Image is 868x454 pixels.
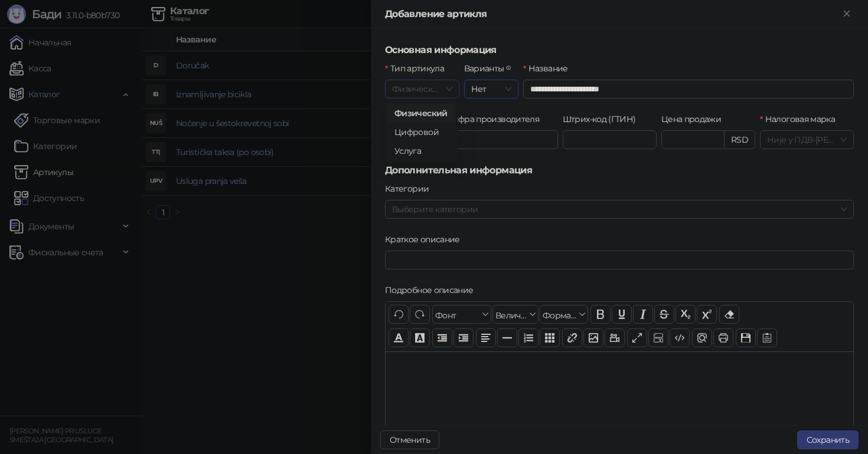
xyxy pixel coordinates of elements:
[389,305,409,324] button: Поврати
[661,113,729,126] label: Цена продажи
[757,328,777,347] button: Шаблон
[736,328,756,347] button: Сачувај
[432,328,452,347] button: Извлачење
[432,305,491,324] button: Фонт
[385,62,452,75] label: Тип артикула
[523,62,575,75] label: Название
[410,305,430,324] button: Понови
[713,328,733,347] button: Штампај
[385,182,436,195] label: Категории
[385,163,854,177] h5: Дополнительная информация
[518,328,539,347] button: Листа
[410,328,430,347] button: Боја позадине
[627,328,647,347] button: Приказ преко целог екрана
[692,328,712,347] button: Преглед
[444,113,546,126] label: Шифра производителя
[767,131,847,149] span: Није у ПДВ - [PERSON_NAME] ( 0,00 %)
[540,328,560,347] button: Табела
[394,107,448,120] div: Физический
[385,284,481,297] label: Подробное описание
[633,305,653,324] button: Искошено
[444,130,558,149] input: Шифра производителя
[563,113,643,126] label: Штрих-код (ГТИН)
[380,430,439,449] button: Отменить
[605,328,625,347] button: Видео
[385,233,467,246] label: Краткое описание
[697,305,717,324] button: Експонент
[476,328,496,347] button: Поравнање
[719,305,739,324] button: Уклони формат
[670,328,690,347] button: Приказ кода
[725,130,755,149] div: RSD
[840,7,854,21] button: Закрыть
[583,328,603,347] button: Слика
[389,328,409,347] button: Боја текста
[453,328,474,347] button: Увлачење
[492,305,539,324] button: Величина
[676,305,696,324] button: Индексирано
[385,43,854,57] h5: Основная информация
[797,430,859,449] button: Сохранить
[590,305,611,324] button: Подебљано
[523,80,854,98] input: Название
[394,144,448,157] div: Услуга
[654,305,674,324] button: Прецртано
[464,62,518,75] label: Варианты
[563,130,657,149] input: Штрих-код (ГТИН)
[497,328,517,347] button: Хоризонтална линија
[612,305,632,324] button: Подвучено
[648,328,668,347] button: Прикажи блокове
[392,80,452,98] span: Физический
[385,251,854,269] input: Краткое описание
[471,80,511,98] span: Нет
[385,7,840,21] div: Добавление артикля
[760,113,843,126] label: Налоговая марка
[562,328,582,347] button: Веза
[394,126,448,139] div: Цифровой
[540,305,588,324] button: Формати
